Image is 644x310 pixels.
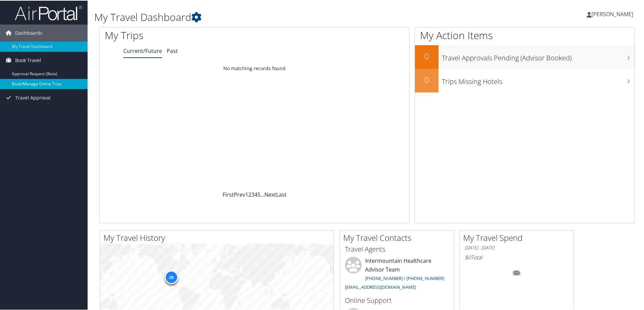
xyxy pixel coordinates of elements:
h2: 0 [415,50,439,61]
h1: My Travel Dashboard [94,9,458,24]
a: Current/Future [123,47,162,54]
h2: My Travel Contacts [343,231,454,243]
h6: Total [465,253,569,260]
a: 1 [245,190,248,198]
a: Past [167,47,178,54]
a: [PERSON_NAME] [587,3,640,24]
a: 3 [251,190,254,198]
a: 0Travel Approvals Pending (Advisor Booked) [415,45,635,68]
span: [PERSON_NAME] [591,10,633,17]
h3: Trips Missing Hotels [442,73,635,86]
span: $0 [465,253,471,260]
a: Prev [234,190,245,198]
a: First [223,190,234,198]
a: 2 [248,190,251,198]
a: 5 [257,190,260,198]
a: 0Trips Missing Hotels [415,68,635,92]
span: Book Travel [15,51,41,68]
h6: [DATE] - [DATE] [465,244,569,250]
span: Dashboards [15,24,42,41]
span: Travel Approval [15,89,51,106]
a: Next [264,190,276,198]
h3: Online Support [345,295,449,305]
h2: 0 [415,74,439,85]
div: 29 [164,270,178,283]
img: airportal-logo.png [15,4,82,20]
tspan: 0% [514,271,519,275]
h2: My Travel History [103,231,333,243]
h1: My Trips [105,28,275,42]
a: [PHONE_NUMBER] / [PHONE_NUMBER] [365,275,444,281]
h1: My Action Items [415,28,635,42]
a: [EMAIL_ADDRESS][DOMAIN_NAME] [345,283,416,289]
a: Last [276,190,287,198]
a: 4 [254,190,257,198]
h3: Travel Agents [345,244,449,253]
td: No matching records found [100,62,409,74]
h2: My Travel Spend [463,231,574,243]
span: … [260,190,264,198]
h3: Travel Approvals Pending (Advisor Booked) [442,49,635,62]
li: Intermountain Healthcare Advisor Team [342,256,452,292]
